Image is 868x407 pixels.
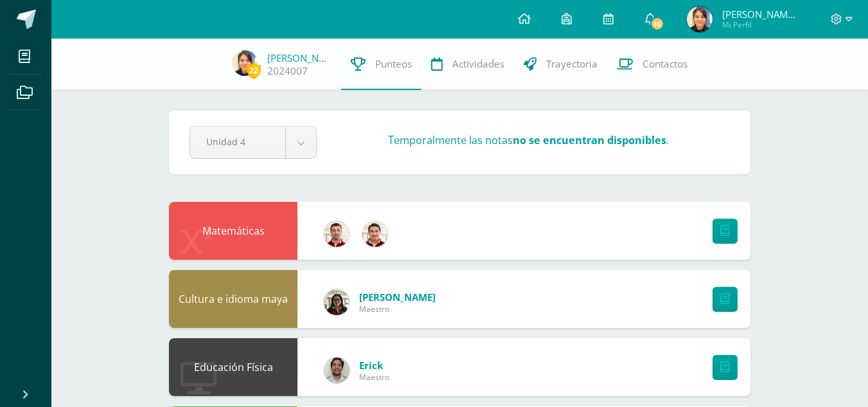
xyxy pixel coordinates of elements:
span: Contactos [642,57,687,71]
span: Maestro [359,303,436,314]
img: 4e0900a1d9a69e7bb80937d985fefa87.png [324,357,350,383]
a: Unidad 4 [190,127,316,158]
div: Cultura e idioma maya [169,270,297,328]
a: [PERSON_NAME] [267,51,332,64]
span: Unidad 4 [206,127,269,157]
span: 16 [650,17,664,31]
img: 2afa192bed52dc4c405dc3261bde84b2.png [687,6,713,32]
img: c64be9d0b6a0f58b034d7201874f2d94.png [324,289,350,315]
img: 8967023db232ea363fa53c906190b046.png [324,221,350,247]
a: [PERSON_NAME] [359,291,436,303]
span: Mi Perfil [722,19,799,30]
a: 2024007 [267,64,308,78]
a: Erick [359,359,389,372]
img: 76b79572e868f347d82537b4f7bc2cf5.png [362,221,388,247]
div: Matemáticas [169,202,297,260]
h3: Temporalmente las notas . [388,133,669,147]
a: Actividades [421,39,514,90]
a: Contactos [607,39,697,90]
div: Educación Física [169,338,297,396]
span: Trayectoria [546,57,598,71]
span: 22 [247,62,261,78]
img: 2afa192bed52dc4c405dc3261bde84b2.png [232,50,258,76]
span: Maestro [359,372,389,383]
a: Trayectoria [514,39,607,90]
span: Punteos [375,57,412,71]
strong: no se encuentran disponibles [513,133,666,147]
span: Actividades [452,57,504,71]
a: Punteos [341,39,421,90]
span: [PERSON_NAME] [PERSON_NAME] [722,8,799,21]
